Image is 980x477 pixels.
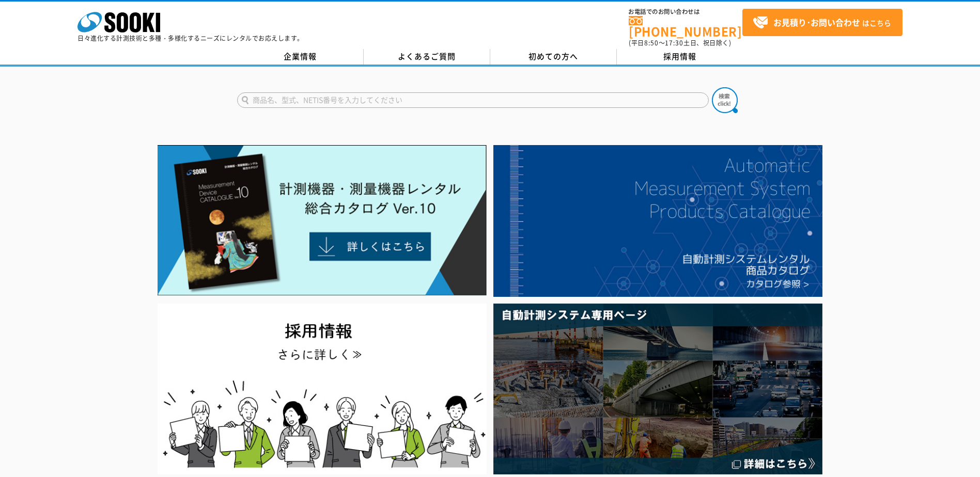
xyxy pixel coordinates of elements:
[712,87,738,113] img: btn_search.png
[493,145,822,297] img: 自動計測システムカタログ
[773,16,860,28] strong: お見積り･お問い合わせ
[490,49,617,65] a: 初めての方へ
[629,38,731,47] span: (平日 ～ 土日、祝日除く)
[158,145,487,296] img: Catalog Ver10
[644,38,659,47] span: 8:50
[528,51,578,62] span: 初めての方へ
[493,304,822,474] img: 自動計測システム専用ページ
[753,15,891,30] span: はこちら
[77,35,304,41] p: 日々進化する計測技術と多種・多様化するニーズにレンタルでお応えします。
[158,304,487,474] img: SOOKI recruit
[742,9,903,36] a: お見積り･お問い合わせはこちら
[364,49,490,65] a: よくあるご質問
[617,49,743,65] a: 採用情報
[237,92,709,108] input: 商品名、型式、NETIS番号を入力してください
[665,38,683,47] span: 17:30
[237,49,364,65] a: 企業情報
[629,16,742,37] a: [PHONE_NUMBER]
[629,9,742,15] span: お電話でのお問い合わせは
